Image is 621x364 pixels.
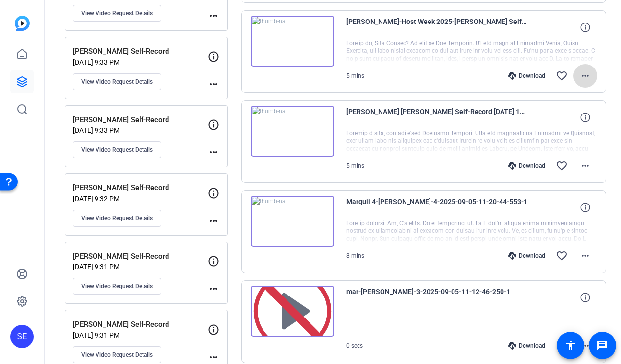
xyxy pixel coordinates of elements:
mat-icon: more_horiz [579,70,591,82]
mat-icon: more_horiz [579,160,591,172]
button: View Video Request Details [73,73,161,90]
img: blue-gradient.svg [15,16,30,31]
span: View Video Request Details [81,282,153,290]
img: Preview is unavailable [251,286,334,337]
span: [PERSON_NAME]-Host Week 2025-[PERSON_NAME] Self- Record-1757094997410-webcam [346,16,527,39]
p: [DATE] 9:31 PM [73,331,208,339]
mat-icon: message [597,340,608,351]
span: 0 secs [346,342,363,349]
button: View Video Request Details [73,278,161,295]
button: View Video Request Details [73,5,161,22]
button: View Video Request Details [73,210,161,227]
span: View Video Request Details [81,78,153,86]
mat-icon: more_horiz [208,283,219,295]
div: Download [503,342,550,350]
mat-icon: favorite_border [556,160,568,172]
span: View Video Request Details [81,9,153,17]
mat-icon: more_horiz [579,250,591,262]
span: [PERSON_NAME] [PERSON_NAME] Self-Record [DATE] 11_41_56 [346,106,527,129]
mat-icon: favorite_border [556,250,568,262]
img: thumb-nail [251,106,334,157]
p: [PERSON_NAME] Self-Record [73,114,208,126]
div: Download [503,252,550,260]
mat-icon: favorite_border [556,340,568,352]
div: Download [503,162,550,170]
p: [PERSON_NAME] Self-Record [73,182,208,194]
mat-icon: more_horiz [208,78,219,90]
div: SE [10,325,34,348]
p: [PERSON_NAME] Self-Record [73,319,208,330]
span: View Video Request Details [81,146,153,154]
p: [DATE] 9:32 PM [73,195,208,203]
img: thumb-nail [251,196,334,247]
mat-icon: accessibility [565,340,576,351]
span: 8 mins [346,252,364,259]
button: View Video Request Details [73,346,161,363]
mat-icon: favorite_border [556,70,568,82]
p: [PERSON_NAME] Self-Record [73,46,208,57]
p: [DATE] 9:33 PM [73,58,208,66]
p: [PERSON_NAME] Self-Record [73,251,208,262]
mat-icon: more_horiz [208,215,219,227]
p: [DATE] 9:33 PM [73,126,208,134]
span: 5 mins [346,162,364,169]
mat-icon: more_horiz [579,340,591,352]
div: Download [503,72,550,80]
p: [DATE] 9:31 PM [73,263,208,271]
mat-icon: more_horiz [208,146,219,158]
img: thumb-nail [251,16,334,67]
mat-icon: more_horiz [208,351,219,363]
span: View Video Request Details [81,214,153,222]
span: Marquii 4-[PERSON_NAME]-4-2025-09-05-11-20-44-553-1 [346,196,527,219]
span: mar-[PERSON_NAME]-3-2025-09-05-11-12-46-250-1 [346,286,527,309]
mat-icon: more_horiz [208,10,219,22]
span: 5 mins [346,72,364,79]
button: View Video Request Details [73,141,161,158]
span: View Video Request Details [81,351,153,359]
